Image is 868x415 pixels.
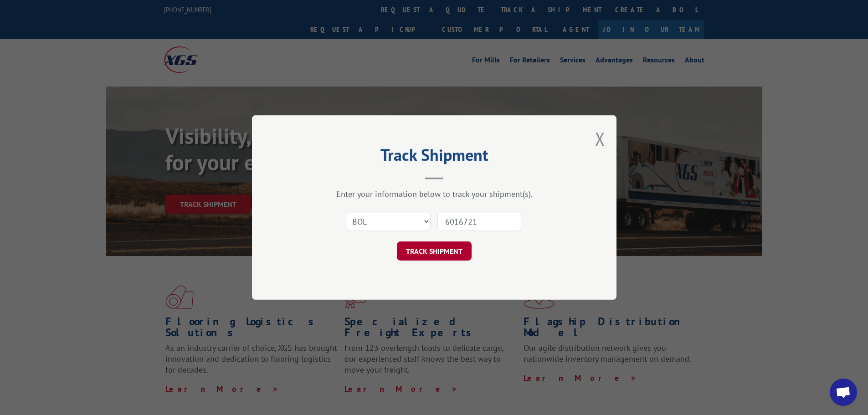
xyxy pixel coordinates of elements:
button: Close modal [595,127,605,151]
div: Open chat [830,379,857,406]
input: Number(s) [437,212,521,231]
h2: Track Shipment [298,149,571,166]
div: Enter your information below to track your shipment(s). [298,189,571,199]
button: TRACK SHIPMENT [397,241,472,261]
